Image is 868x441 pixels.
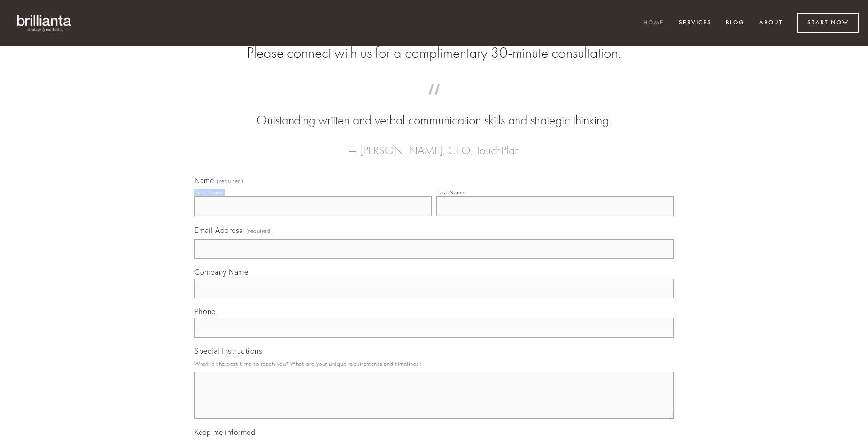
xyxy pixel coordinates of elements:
[194,346,262,356] span: Special Instructions
[209,130,659,160] figcaption: — [PERSON_NAME], CEO, TouchPlan
[194,189,223,196] div: First Name
[673,15,718,31] a: Services
[194,267,248,277] span: Company Name
[753,15,789,31] a: About
[9,9,80,37] img: brillianta - research, strategy, marketing
[194,176,214,185] span: Name
[194,307,216,316] span: Phone
[797,13,859,33] a: Start Now
[194,225,243,235] span: Email Address
[217,178,243,184] span: (required)
[194,44,674,62] h2: Please connect with us for a complimentary 30-minute consultation.
[194,357,674,370] p: What is the best time to reach you? What are your unique requirements and timelines?
[194,427,255,437] span: Keep me informed
[246,224,272,237] span: (required)
[720,15,751,31] a: Blog
[209,93,659,111] span: “
[637,15,670,31] a: Home
[209,93,659,130] blockquote: Outstanding written and verbal communication skills and strategic thinking.
[436,189,465,196] div: Last Name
